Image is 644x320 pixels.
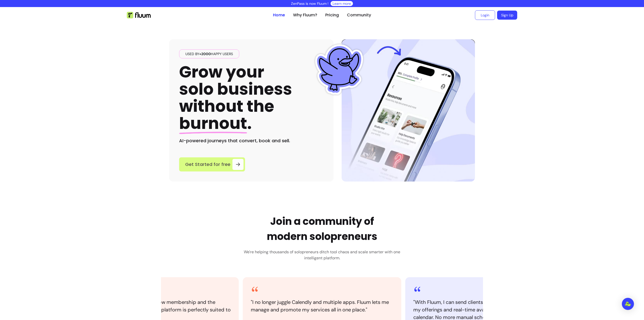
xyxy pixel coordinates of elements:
span: +2000 [199,52,211,56]
h2: AI-powered journeys that convert, book and sell. [179,137,324,144]
div: Open Intercom Messenger [622,298,634,310]
img: Hero [342,39,475,182]
a: Get Started for free [179,157,245,171]
img: Fluum Logo [127,12,151,18]
a: Home [273,12,285,18]
h3: We're helping thousands of solopreneurs ditch tool chaos and scale smarter with one intelligent p... [240,249,404,261]
h1: Grow your solo business without the . [179,63,292,132]
a: Sign Up [497,11,517,20]
a: Login [475,10,495,20]
a: Why Fluum? [293,12,317,18]
p: ZenPass is now Fluum ! [291,1,329,6]
a: Learn more [333,1,351,6]
span: burnout [179,112,247,134]
h2: Join a community of modern solopreneurs [267,214,377,244]
blockquote: " I no longer juggle Calendly and multiple apps. Fluum lets me manage and promote my services all... [251,298,393,313]
a: Community [347,12,371,18]
span: Get Started for free [185,161,230,168]
span: Used by happy users [183,51,235,56]
a: Pricing [325,12,339,18]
